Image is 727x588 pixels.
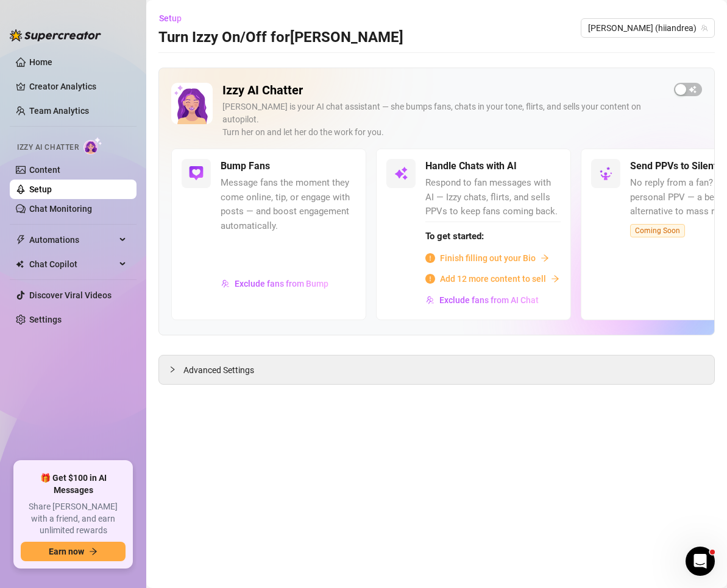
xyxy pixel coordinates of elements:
strong: To get started: [425,231,484,242]
img: Izzy AI Chatter [171,83,213,124]
span: team [701,24,708,32]
span: collapsed [169,366,176,373]
span: arrow-right [541,254,549,262]
a: Creator Analytics [29,77,127,96]
span: thunderbolt [16,235,26,245]
img: Chat Copilot [16,260,24,268]
span: Earn now [49,547,84,556]
span: arrow-right [89,547,98,556]
h5: Handle Chats with AI [425,159,517,173]
span: Message fans the moment they come online, tip, or engage with posts — and boost engagement automa... [221,176,356,233]
span: Exclude fans from Bump [235,279,328,289]
span: info-circle [425,253,435,263]
img: svg%3e [394,166,408,181]
span: Automations [29,230,116,250]
img: AI Chatter [83,137,102,155]
span: Add 12 more content to sell [440,272,546,285]
a: Setup [29,184,52,194]
div: collapsed [169,363,183,376]
a: Home [29,57,52,67]
img: svg%3e [221,279,230,288]
span: Finish filling out your Bio [440,251,536,265]
span: arrow-right [551,275,559,283]
button: Earn nowarrow-right [21,542,126,561]
a: Content [29,165,60,175]
img: svg%3e [598,166,613,181]
img: svg%3e [426,296,434,304]
div: [PERSON_NAME] is your AI chat assistant — she bumps fans, chats in your tone, flirts, and sells y... [222,100,664,139]
a: Settings [29,315,62,324]
span: Respond to fan messages with AI — Izzy chats, flirts, and sells PPVs to keep fans coming back. [425,176,561,219]
span: Coming Soon [630,224,685,237]
h2: Izzy AI Chatter [222,83,664,98]
span: Exclude fans from AI Chat [439,295,539,305]
span: Share [PERSON_NAME] with a friend, and earn unlimited rewards [21,501,126,537]
span: Chat Copilot [29,254,116,274]
h3: Turn Izzy On/Off for [PERSON_NAME] [158,28,403,47]
span: Setup [159,13,182,23]
span: info-circle [425,274,435,284]
button: Exclude fans from Bump [221,274,329,293]
img: svg%3e [189,166,204,181]
button: Setup [158,9,191,28]
a: Discover Viral Videos [29,290,112,300]
span: ANDREA (hiiandrea) [588,19,707,37]
button: Exclude fans from AI Chat [425,290,539,310]
span: Advanced Settings [183,363,254,377]
span: Izzy AI Chatter [17,142,79,153]
iframe: Intercom live chat [686,547,715,576]
a: Team Analytics [29,106,89,116]
h5: Bump Fans [221,159,270,173]
a: Chat Monitoring [29,204,92,214]
img: logo-BBDzfeDw.svg [10,29,101,41]
span: 🎁 Get $100 in AI Messages [21,472,126,496]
